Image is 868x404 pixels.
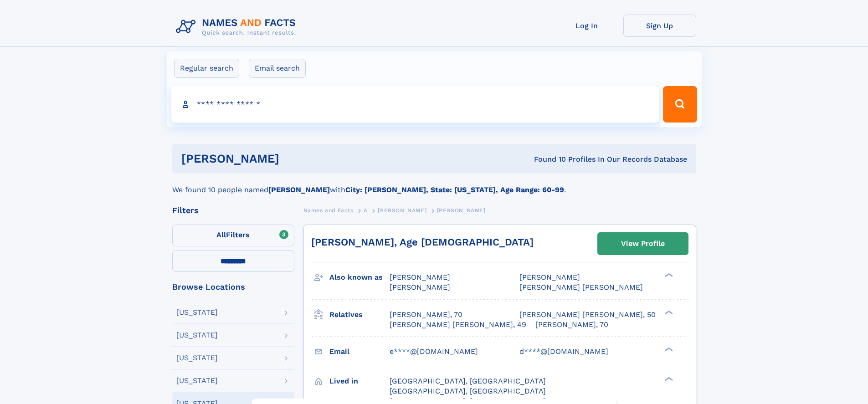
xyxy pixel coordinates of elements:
[364,207,368,214] span: A
[171,86,659,123] input: search input
[519,283,643,291] span: [PERSON_NAME] [PERSON_NAME]
[390,273,450,281] span: [PERSON_NAME]
[621,233,665,254] div: View Profile
[663,376,673,382] div: ❯
[181,153,407,164] h1: [PERSON_NAME]
[216,230,226,239] span: All
[176,354,218,362] div: [US_STATE]
[345,185,564,194] b: City: [PERSON_NAME], State: [US_STATE], Age Range: 60-99
[390,310,462,320] a: [PERSON_NAME], 70
[303,205,354,216] a: Names and Facts
[172,283,294,291] div: Browse Locations
[390,377,546,385] span: [GEOGRAPHIC_DATA], [GEOGRAPHIC_DATA]
[172,174,696,195] div: We found 10 people named with .
[268,185,330,194] b: [PERSON_NAME]
[406,154,687,164] div: Found 10 Profiles In Our Records Database
[519,273,580,281] span: [PERSON_NAME]
[390,283,450,291] span: [PERSON_NAME]
[311,236,534,248] a: [PERSON_NAME], Age [DEMOGRAPHIC_DATA]
[663,272,673,278] div: ❯
[329,307,390,322] h3: Relatives
[519,310,656,320] a: [PERSON_NAME] [PERSON_NAME], 50
[390,387,546,395] span: [GEOGRAPHIC_DATA], [GEOGRAPHIC_DATA]
[174,59,239,78] label: Regular search
[663,346,673,352] div: ❯
[172,225,294,246] label: Filters
[550,15,623,37] a: Log In
[364,205,368,216] a: A
[378,205,426,216] a: [PERSON_NAME]
[249,59,306,78] label: Email search
[172,15,303,39] img: Logo Names and Facts
[329,344,390,359] h3: Email
[663,309,673,315] div: ❯
[329,270,390,285] h3: Also known as
[172,206,294,215] div: Filters
[329,373,390,389] h3: Lived in
[437,207,486,214] span: [PERSON_NAME]
[390,320,526,330] a: [PERSON_NAME] [PERSON_NAME], 49
[176,332,218,339] div: [US_STATE]
[176,377,218,384] div: [US_STATE]
[623,15,696,37] a: Sign Up
[378,207,426,214] span: [PERSON_NAME]
[176,309,218,316] div: [US_STATE]
[663,86,697,123] button: Search Button
[535,320,608,330] a: [PERSON_NAME], 70
[598,233,688,255] a: View Profile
